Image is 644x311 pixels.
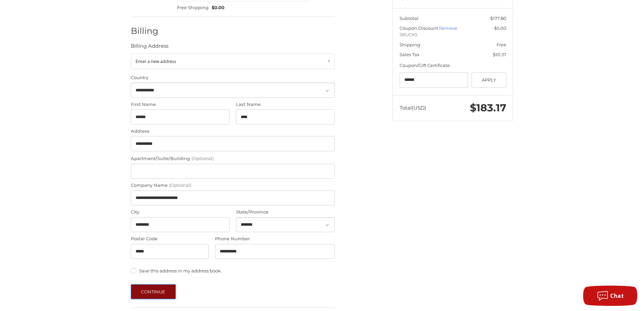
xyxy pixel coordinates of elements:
label: Last Name [236,101,335,108]
span: Sales Tax [400,52,420,57]
span: Coupon Discount [400,25,439,31]
span: $177.80 [490,16,506,21]
label: Postal Code [131,236,209,242]
label: Address [131,128,335,135]
label: Apartment/Suite/Building [131,155,335,162]
label: State/Province [236,209,335,216]
span: Free [497,42,506,47]
button: Apply [472,72,506,88]
label: Company Name [131,182,335,189]
button: Continue [131,284,176,299]
input: Gift Certificate or Coupon Code [400,72,469,88]
small: (Optional) [169,182,191,188]
span: $183.17 [470,102,506,114]
h2: Billing [131,26,170,36]
span: $0.00 [209,4,225,11]
label: Save this address in my address book. [131,268,335,273]
legend: Billing Address [131,42,168,53]
div: Coupon/Gift Certificate [400,62,506,69]
span: $10.37 [493,52,506,57]
span: 5BUCKS [400,31,506,38]
button: Chat [583,286,637,306]
a: Remove [439,25,457,31]
span: -$5.00 [493,25,506,31]
small: (Optional) [191,156,214,161]
span: Enter a new address [136,58,176,64]
a: Enter or select a different address [131,53,335,69]
span: Free Shipping [177,4,209,11]
label: Country [131,74,335,81]
span: Total (USD) [400,105,426,111]
label: First Name [131,101,230,108]
label: City [131,209,230,216]
label: Phone Number [215,236,335,242]
span: Chat [610,292,624,299]
span: Shipping [400,42,420,47]
span: Subtotal [400,16,419,21]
